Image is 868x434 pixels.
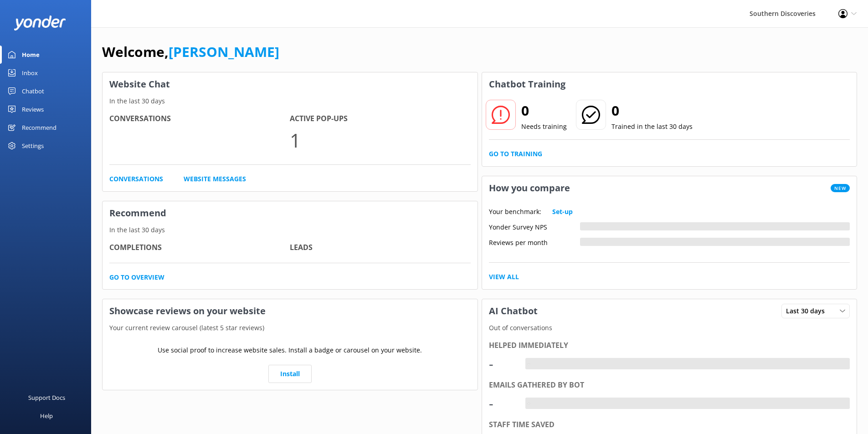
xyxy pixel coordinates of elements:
[489,149,542,159] a: Go to Training
[22,46,40,64] div: Home
[525,358,532,370] div: -
[489,379,850,391] div: Emails gathered by bot
[525,398,532,409] div: -
[521,100,567,122] h2: 0
[109,242,290,254] h4: Completions
[831,184,850,192] span: New
[611,100,693,122] h2: 0
[109,272,164,282] a: Go to overview
[22,82,44,100] div: Chatbot
[109,174,163,184] a: Conversations
[103,96,478,106] p: In the last 30 days
[290,113,470,125] h4: Active Pop-ups
[102,41,279,63] h1: Welcome,
[552,207,573,217] a: Set-up
[482,323,857,333] p: Out of conversations
[482,176,577,200] h3: How you compare
[28,388,65,407] div: Support Docs
[103,72,478,96] h3: Website Chat
[103,299,478,323] h3: Showcase reviews on your website
[14,15,66,31] img: yonder-white-logo.png
[489,393,516,414] div: -
[611,122,693,132] p: Trained in the last 30 days
[489,207,541,217] p: Your benchmark:
[169,42,279,61] a: [PERSON_NAME]
[22,118,56,137] div: Recommend
[40,407,53,425] div: Help
[184,174,246,184] a: Website Messages
[482,72,572,96] h3: Chatbot Training
[158,345,422,355] p: Use social proof to increase website sales. Install a badge or carousel on your website.
[109,113,290,125] h4: Conversations
[489,272,519,282] a: View All
[786,306,830,316] span: Last 30 days
[290,242,470,254] h4: Leads
[489,238,580,246] div: Reviews per month
[103,201,478,225] h3: Recommend
[489,419,850,431] div: Staff time saved
[489,353,516,375] div: -
[103,225,478,235] p: In the last 30 days
[22,137,44,155] div: Settings
[268,365,312,383] a: Install
[103,323,478,333] p: Your current review carousel (latest 5 star reviews)
[521,122,567,132] p: Needs training
[290,125,470,155] p: 1
[489,222,580,230] div: Yonder Survey NPS
[482,299,544,323] h3: AI Chatbot
[489,340,850,352] div: Helped immediately
[22,64,38,82] div: Inbox
[22,100,44,118] div: Reviews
